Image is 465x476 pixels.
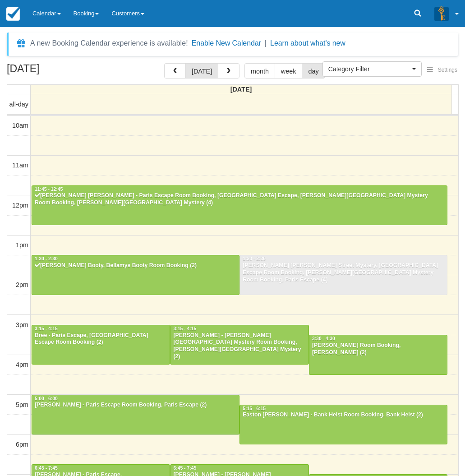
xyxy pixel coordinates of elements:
[239,405,447,444] a: 5:15 - 6:15Easton [PERSON_NAME] - Bank Heist Room Booking, Bank Heist (2)
[309,335,447,374] a: 3:30 - 4:30[PERSON_NAME] Room Booking, [PERSON_NAME] (2)
[243,256,266,261] span: 1:30 - 2:30
[242,262,445,284] div: [PERSON_NAME] [PERSON_NAME] Street Mystery, [GEOGRAPHIC_DATA] Escape Room Booking, [PERSON_NAME][...
[173,332,306,361] div: [PERSON_NAME] - [PERSON_NAME][GEOGRAPHIC_DATA] Mystery Room Booking, [PERSON_NAME][GEOGRAPHIC_DAT...
[312,342,445,356] div: [PERSON_NAME] Room Booking, [PERSON_NAME] (2)
[185,63,218,79] button: [DATE]
[192,39,261,48] button: Enable New Calendar
[35,256,58,261] span: 1:30 - 2:30
[265,39,267,47] span: |
[16,401,28,408] span: 5pm
[16,281,28,288] span: 2pm
[32,255,239,295] a: 1:30 - 2:30[PERSON_NAME] Booty, Bellamys Booty Room Booking (2)
[438,67,457,73] span: Settings
[170,325,308,365] a: 3:15 - 4:15[PERSON_NAME] - [PERSON_NAME][GEOGRAPHIC_DATA] Mystery Room Booking, [PERSON_NAME][GEO...
[16,361,28,368] span: 4pm
[7,63,121,80] h2: [DATE]
[173,326,196,331] span: 3:15 - 4:15
[35,466,58,471] span: 6:45 - 7:45
[32,185,447,225] a: 11:45 - 12:45[PERSON_NAME] [PERSON_NAME] - Paris Escape Room Booking, [GEOGRAPHIC_DATA] Escape, [...
[16,441,28,448] span: 6pm
[16,241,28,249] span: 1pm
[34,192,445,207] div: [PERSON_NAME] [PERSON_NAME] - Paris Escape Room Booking, [GEOGRAPHIC_DATA] Escape, [PERSON_NAME][...
[12,202,28,209] span: 12pm
[328,65,410,74] span: Category Filter
[35,326,58,331] span: 3:15 - 4:15
[239,255,447,295] a: 1:30 - 2:30[PERSON_NAME] [PERSON_NAME] Street Mystery, [GEOGRAPHIC_DATA] Escape Room Booking, [PE...
[302,63,325,79] button: day
[9,101,28,108] span: all-day
[312,336,335,341] span: 3:30 - 4:30
[6,7,20,21] img: checkfront-main-nav-mini-logo.png
[32,325,170,365] a: 3:15 - 4:15Bree - Paris Escape, [GEOGRAPHIC_DATA] Escape Room Booking (2)
[270,39,345,47] a: Learn about what's new
[12,162,28,169] span: 11am
[422,64,463,77] button: Settings
[243,406,266,411] span: 5:15 - 6:15
[230,86,252,93] span: [DATE]
[173,466,196,471] span: 6:45 - 7:45
[34,332,167,347] div: Bree - Paris Escape, [GEOGRAPHIC_DATA] Escape Room Booking (2)
[275,63,303,79] button: week
[244,63,275,79] button: month
[12,122,28,129] span: 10am
[16,321,28,328] span: 3pm
[32,395,239,434] a: 5:00 - 6:00[PERSON_NAME] - Paris Escape Room Booking, Paris Escape (2)
[35,396,58,401] span: 5:00 - 6:00
[434,6,449,21] img: A3
[34,402,237,409] div: [PERSON_NAME] - Paris Escape Room Booking, Paris Escape (2)
[242,411,445,419] div: Easton [PERSON_NAME] - Bank Heist Room Booking, Bank Heist (2)
[34,262,237,269] div: [PERSON_NAME] Booty, Bellamys Booty Room Booking (2)
[30,38,188,49] div: A new Booking Calendar experience is available!
[322,61,422,77] button: Category Filter
[35,187,63,192] span: 11:45 - 12:45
